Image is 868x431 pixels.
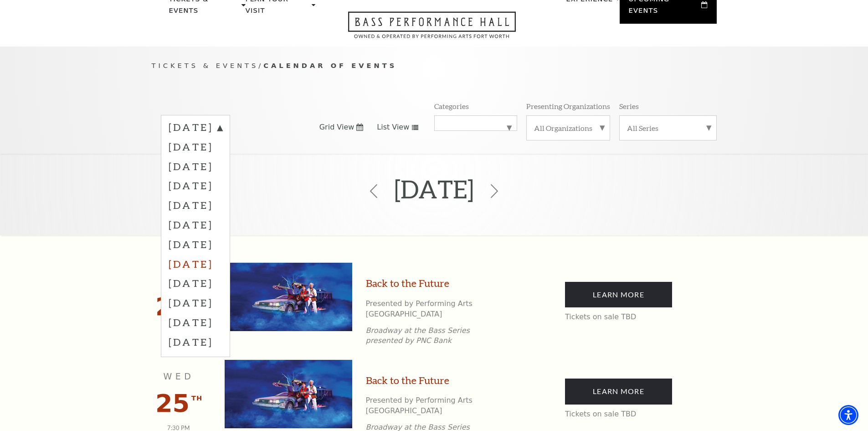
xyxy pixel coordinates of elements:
[152,273,206,286] p: Tue
[319,122,354,132] span: Grid View
[167,328,190,335] span: 8:00 PM
[565,379,672,404] a: Learn More Tickets on sale TBD
[169,137,222,156] label: [DATE]
[169,254,222,274] label: [DATE]
[394,161,474,218] h2: [DATE]
[367,184,380,198] svg: Click to view the previous month
[366,374,449,388] a: Back to the Future
[225,360,352,428] img: Back to the Future
[366,395,507,416] p: Presented by Performing Arts [GEOGRAPHIC_DATA]
[169,176,222,195] label: [DATE]
[526,101,610,111] p: Presenting Organizations
[434,101,469,111] p: Categories
[155,292,190,321] span: 24
[169,120,222,137] label: [DATE]
[169,332,222,352] label: [DATE]
[155,389,190,418] span: 25
[169,293,222,312] label: [DATE]
[838,405,858,425] div: Accessibility Menu
[169,195,222,215] label: [DATE]
[169,215,222,234] label: [DATE]
[225,263,352,331] img: Back to the Future
[169,156,222,176] label: [DATE]
[169,234,222,254] label: [DATE]
[565,282,672,307] a: Learn More Tickets on sale TBD
[619,101,639,111] p: Series
[565,312,672,322] p: Tickets on sale TBD
[377,122,409,132] span: List View
[366,299,507,319] p: Presented by Performing Arts [GEOGRAPHIC_DATA]
[263,62,397,69] span: Calendar of Events
[565,409,672,419] p: Tickets on sale TBD
[169,312,222,332] label: [DATE]
[366,276,449,291] a: Back to the Future
[152,370,206,383] p: Wed
[534,123,602,133] label: All Organizations
[152,60,717,72] p: /
[152,62,259,69] span: Tickets & Events
[191,393,202,404] span: th
[627,123,709,133] label: All Series
[366,326,507,346] p: Broadway at the Bass Series presented by PNC Bank
[169,273,222,293] label: [DATE]
[488,184,501,198] svg: Click to view the next month
[315,11,549,47] a: Open this option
